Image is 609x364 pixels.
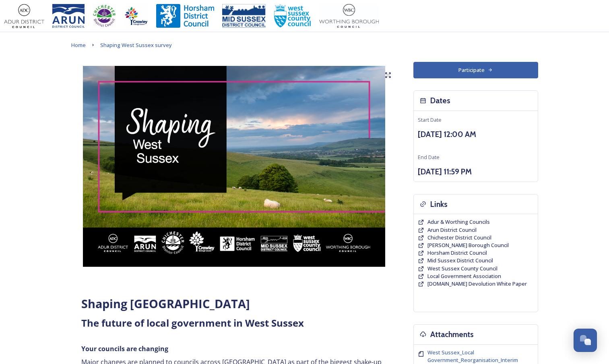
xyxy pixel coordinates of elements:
[427,241,509,249] span: [PERSON_NAME] Borough Council
[427,249,487,256] span: Horsham District Council
[427,234,491,241] a: Chichester District Council
[418,116,442,123] span: Start Date
[71,40,86,50] a: Home
[319,4,379,28] img: Worthing_Adur%20%281%29.jpg
[100,40,172,50] a: Shaping West Sussex survey
[124,4,148,28] img: Crawley%20BC%20logo.jpg
[427,218,490,225] span: Adur & Worthing Councils
[430,95,450,106] h3: Dates
[430,329,474,340] h3: Attachments
[71,41,86,49] span: Home
[427,234,491,241] span: Chichester District Council
[222,4,266,28] img: 150ppimsdc%20logo%20blue.png
[4,4,44,28] img: Adur%20logo%20%281%29.jpeg
[427,280,527,288] a: [DOMAIN_NAME] Devolution White Paper
[81,296,250,311] strong: Shaping [GEOGRAPHIC_DATA]
[427,272,501,280] span: Local Government Association
[427,280,527,287] span: [DOMAIN_NAME] Devolution White Paper
[427,249,487,257] a: Horsham District Council
[427,257,493,264] a: Mid Sussex District Council
[418,166,534,178] h3: [DATE] 11:59 PM
[427,265,498,272] a: West Sussex County Council
[427,265,498,272] span: West Sussex County Council
[274,4,312,28] img: WSCCPos-Spot-25mm.jpg
[574,329,597,352] button: Open Chat
[427,226,477,233] span: Arun District Council
[430,198,448,210] h3: Links
[427,257,493,264] span: Mid Sussex District Council
[81,316,304,329] strong: The future of local government in West Sussex
[52,4,85,28] img: Arun%20District%20Council%20logo%20blue%20CMYK.jpg
[81,344,168,353] strong: Your councils are changing
[100,41,172,49] span: Shaping West Sussex survey
[93,4,116,28] img: CDC%20Logo%20-%20you%20may%20have%20a%20better%20version.jpg
[156,4,214,28] img: Horsham%20DC%20Logo.jpg
[418,129,534,140] h3: [DATE] 12:00 AM
[427,226,477,234] a: Arun District Council
[427,241,509,249] a: [PERSON_NAME] Borough Council
[427,272,501,280] a: Local Government Association
[413,62,538,78] button: Participate
[427,218,490,226] a: Adur & Worthing Councils
[418,153,440,161] span: End Date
